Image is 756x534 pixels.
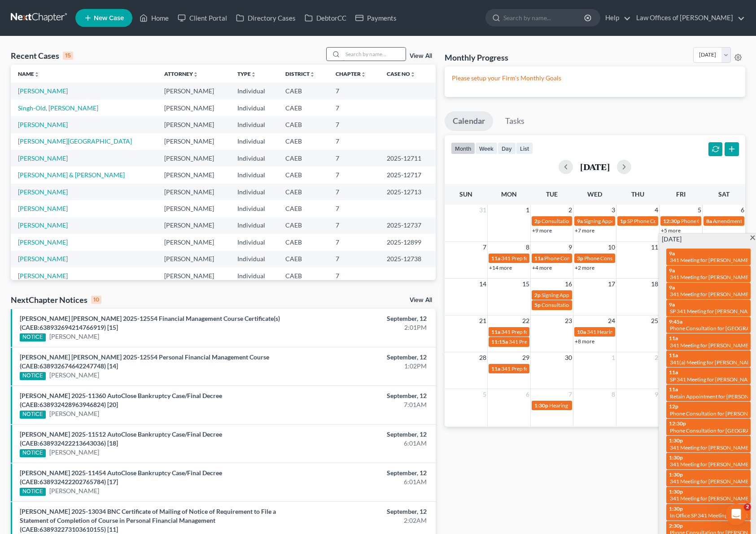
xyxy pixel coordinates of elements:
span: 5 [697,205,702,215]
span: 6 [740,205,745,215]
a: [PERSON_NAME] 2025-11512 AutoClose Bankruptcy Case/Final Decree (CAEB:638932422213643036) [18] [20,430,222,447]
button: month [451,142,475,154]
a: +4 more [532,264,552,271]
span: 11a [669,386,678,393]
span: 341 Meeting for [PERSON_NAME] [670,342,751,349]
a: [PERSON_NAME][GEOGRAPHIC_DATA] [18,137,132,145]
td: CAEB [278,166,328,183]
div: 2:01PM [297,323,427,332]
span: 11a [491,365,500,372]
div: NOTICE [20,333,46,341]
td: 2025-12713 [380,184,435,200]
td: Individual [230,150,278,166]
span: 3p [577,255,583,262]
div: September, 12 [297,314,427,323]
button: list [516,142,533,154]
div: 6:01AM [297,477,427,486]
td: [PERSON_NAME] [157,166,230,183]
td: CAEB [278,234,328,250]
td: Individual [230,217,278,234]
a: Typeunfold_more [237,70,256,77]
td: 7 [328,83,380,99]
td: CAEB [278,217,328,234]
div: September, 12 [297,468,427,477]
div: NOTICE [20,411,46,419]
span: 8 [525,242,530,253]
span: 6 [525,389,530,400]
span: 341 Meeting for [PERSON_NAME] [670,478,751,485]
span: Mon [501,190,517,198]
a: View All [410,297,432,303]
span: 2p [534,292,541,298]
a: Payments [351,10,401,26]
span: 11a [669,369,678,376]
span: 11a [669,352,678,359]
span: 9a [577,218,583,224]
td: 2025-12737 [380,217,435,234]
div: 7:01AM [297,400,427,409]
td: Individual [230,166,278,183]
a: Home [135,10,173,26]
span: 2 [568,205,573,215]
td: 2025-12717 [380,166,435,183]
span: 341 Meeting for [PERSON_NAME] [670,461,751,468]
span: 10a [577,328,586,335]
a: [PERSON_NAME] [18,238,68,246]
div: NOTICE [20,372,46,380]
a: [PERSON_NAME] [18,87,68,95]
span: Tue [546,190,558,198]
span: 341 Prep for [PERSON_NAME] [501,255,574,262]
div: 1:02PM [297,362,427,371]
span: 31 [478,205,487,215]
td: 2025-12738 [380,251,435,267]
span: Hearing for [PERSON_NAME] & [PERSON_NAME] [549,402,667,409]
button: week [475,142,498,154]
span: 9a [669,267,675,274]
span: 2p [534,218,541,224]
span: 9a [669,250,675,257]
span: 9a [669,284,675,291]
td: 7 [328,133,380,150]
span: New Case [94,15,124,22]
a: Chapterunfold_more [336,70,366,77]
td: Individual [230,267,278,284]
span: 9:45a [669,318,682,325]
td: [PERSON_NAME] [157,116,230,133]
a: [PERSON_NAME] [18,188,68,196]
span: 18 [650,279,659,289]
span: 341 Meeting for [PERSON_NAME] [670,495,751,502]
span: 16 [564,279,573,289]
span: Consultation for [GEOGRAPHIC_DATA][PERSON_NAME] [542,218,677,224]
td: Individual [230,234,278,250]
a: View All [410,53,432,59]
span: Phone Consultation for [PERSON_NAME] [544,255,642,262]
span: 9a [669,301,675,308]
span: 341 Prep for [PERSON_NAME] & [PERSON_NAME] [509,338,629,345]
td: 7 [328,267,380,284]
i: unfold_more [34,72,39,77]
td: Individual [230,133,278,150]
a: [PERSON_NAME] [18,205,68,212]
span: 30 [564,352,573,363]
a: [PERSON_NAME] 2025-13034 BNC Certificate of Mailing of Notice of Requirement to File a Statement ... [20,508,276,533]
div: 2:02AM [297,516,427,525]
h2: [DATE] [580,162,610,171]
td: Individual [230,184,278,200]
a: Attorneyunfold_more [164,70,198,77]
a: Law Offices of [PERSON_NAME] [632,10,745,26]
td: 7 [328,217,380,234]
iframe: Intercom live chat [725,503,747,525]
td: CAEB [278,100,328,116]
a: [PERSON_NAME] [18,255,68,263]
td: 2025-12899 [380,234,435,250]
div: September, 12 [297,391,427,400]
span: 2 [654,352,659,363]
a: [PERSON_NAME] [18,121,68,128]
a: [PERSON_NAME] [49,409,99,418]
a: Client Portal [173,10,232,26]
a: Nameunfold_more [18,70,39,77]
span: 3 [611,205,616,215]
span: 14 [478,279,487,289]
span: 23 [564,315,573,326]
td: 7 [328,200,380,217]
